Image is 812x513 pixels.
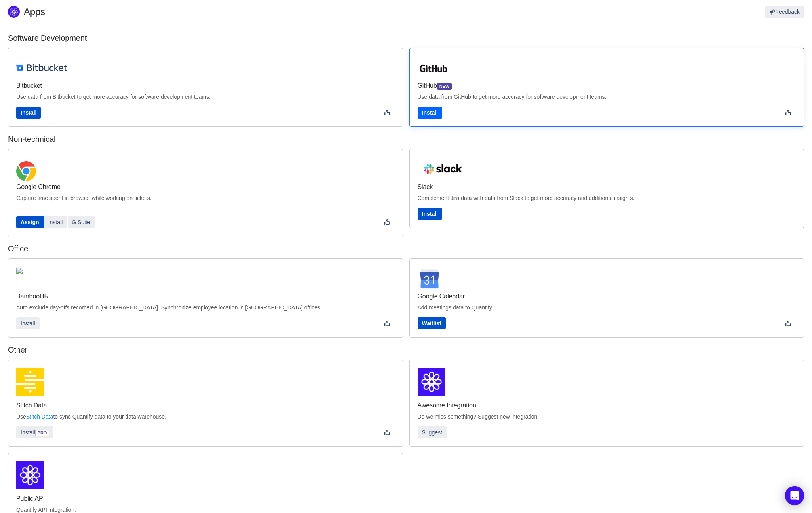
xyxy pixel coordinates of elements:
a: Install [44,216,67,228]
p: Do we miss something? Suggest new integration. [418,413,796,421]
span: like [785,109,791,116]
h2: Software Development [8,32,804,44]
button: Assign [16,216,44,228]
img: quantify_icon_jira.png [418,368,445,396]
a: Install [16,107,41,119]
h3: Stitch Data [16,402,395,409]
p: Use to sync Quantify data to your data warehouse. [16,413,395,421]
button: Waitlist [418,317,446,329]
span: like [384,219,390,225]
p: Use data from GitHub to get more accuracy for software development teams. [418,93,796,101]
a: G Suite [68,216,95,228]
span: like [384,429,390,436]
span: Install [422,211,438,217]
button: InstallPRO [16,426,53,438]
img: google-calendar-logo.png [418,267,441,290]
span: like [384,109,390,116]
p: Auto exclude day-offs recorded in [GEOGRAPHIC_DATA]. Synchronize employee location in [GEOGRAPHIC... [16,304,395,312]
img: slack-logo.png [418,157,468,181]
img: bLogoRound.png [16,268,23,274]
span: PRO [35,430,49,436]
h3: Google Chrome [16,183,395,191]
div: Open Intercom Messenger [785,486,804,505]
p: Capture time spent in browser while working on tickets. [16,194,395,211]
h2: Office [8,243,804,255]
button: Install [418,107,442,119]
button: like [380,317,395,329]
img: Quantify [8,6,20,18]
button: Install [16,317,40,329]
p: Complement Jira data with data from Slack to get more accuracy and additional insights. [418,194,796,202]
span: like [384,320,390,326]
button: Install [418,208,442,220]
h3: Google Calendar [418,292,796,300]
span: Install [21,320,35,326]
button: like [380,426,395,438]
h3: BambooHR [16,292,395,300]
button: like [781,107,796,119]
button: like [380,107,395,119]
img: stitch-logo.png [16,368,44,396]
button: like [380,216,395,228]
span: NEW [437,83,452,90]
p: Use data from Bitbucket to get more accuracy for software development teams. [16,93,395,101]
h3: Bitbucket [16,82,395,90]
h2: Non-technical [8,133,804,145]
h3: Public API [16,495,395,503]
span: like [785,320,791,326]
img: Bitbucket@2x-blue.png [16,64,67,71]
h3: GitHub [418,82,796,90]
button: Suggest [418,426,447,438]
h1: Apps [24,6,293,18]
h3: Slack [418,183,796,191]
button: like [781,317,796,329]
h3: Awesome Integration [418,402,796,409]
img: quantify_icon_jira.png [16,461,44,489]
img: github_logo.png [418,62,449,75]
h2: Other [8,344,804,356]
a: Stitch Data [26,413,53,420]
img: google-chrome-logo.png [16,161,36,181]
button: Feedback [765,6,804,18]
p: Add meetings data to Quantify. [418,304,796,312]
